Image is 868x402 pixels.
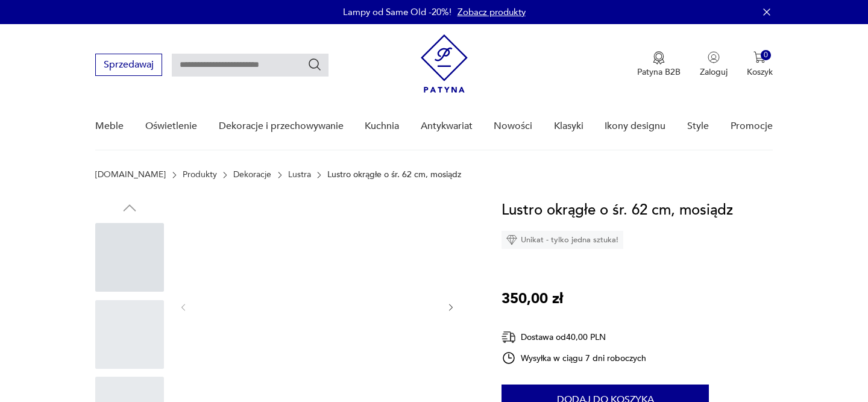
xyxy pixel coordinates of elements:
[307,57,322,72] button: Szukaj
[554,103,583,149] a: Klasyki
[421,103,473,149] a: Antykwariat
[747,66,773,78] p: Koszyk
[761,50,771,60] div: 0
[502,287,563,310] p: 350,00 zł
[502,330,516,345] img: Ikona dostawy
[637,66,681,78] p: Patyna B2B
[502,351,646,365] div: Wysyłka w ciągu 7 dni roboczych
[753,51,766,63] img: Ikona koszyka
[747,51,773,78] button: 0Koszyk
[95,170,166,180] a: [DOMAIN_NAME]
[653,51,665,64] img: Ikona medalu
[506,234,517,245] img: Ikona diamentu
[605,103,665,149] a: Ikony designu
[494,103,532,149] a: Nowości
[700,66,728,78] p: Zaloguj
[183,170,217,180] a: Produkty
[95,103,124,149] a: Meble
[421,34,468,93] img: Patyna - sklep z meblami i dekoracjami vintage
[219,103,344,149] a: Dekoracje i przechowywanie
[502,231,623,249] div: Unikat - tylko jedna sztuka!
[95,61,162,70] a: Sprzedawaj
[687,103,709,149] a: Style
[288,170,311,180] a: Lustra
[502,330,646,345] div: Dostawa od 40,00 PLN
[365,103,399,149] a: Kuchnia
[233,170,271,180] a: Dekoracje
[458,6,526,18] a: Zobacz produkty
[708,51,720,63] img: Ikonka użytkownika
[637,51,681,78] a: Ikona medaluPatyna B2B
[700,51,728,78] button: Zaloguj
[95,54,162,76] button: Sprzedawaj
[502,199,733,222] h1: Lustro okrągłe o śr. 62 cm, mosiądz
[343,6,451,18] p: Lampy od Same Old -20%!
[145,103,197,149] a: Oświetlenie
[327,170,461,180] p: Lustro okrągłe o śr. 62 cm, mosiądz
[637,51,681,78] button: Patyna B2B
[731,103,773,149] a: Promocje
